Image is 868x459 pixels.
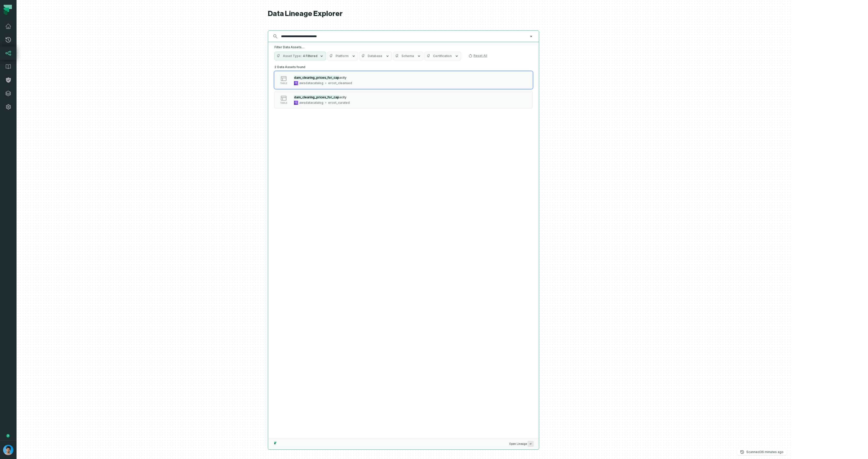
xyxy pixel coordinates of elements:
span: acity [339,76,346,80]
button: Database [359,52,392,60]
div: Tooltip anchor [6,433,10,438]
span: table [280,102,287,104]
button: Scanned[DATE] 9:02:09 AM [737,449,787,455]
button: Schema [393,52,423,60]
div: Suggestions [268,64,539,438]
div: ercot_cleansed [328,81,352,85]
img: avatar of Omri Ildis [3,445,13,455]
span: Asset Type [283,54,302,58]
span: Press ↵ to add a new Data Asset to the graph [528,441,534,447]
p: Scanned [746,449,784,455]
relative-time: Aug 20, 2025, 9:02 AM GMT+3 [760,450,784,454]
button: Reset All [466,52,489,60]
div: 2 Data Assets found [274,64,533,115]
span: Certification [433,54,452,58]
h1: Data Lineage Explorer [268,9,539,18]
button: Certification [424,52,461,60]
button: tableawsdatacatalogercot_curated [274,91,533,108]
span: Open Lineage [509,441,534,447]
button: tableawsdatacatalogercot_cleansed [274,71,533,89]
span: Platform [336,54,348,58]
span: table [280,82,287,85]
button: Clear search query [529,34,534,39]
button: Asset Type4 Filtered [274,52,326,60]
div: awsdatacatalog [299,81,323,85]
button: Platform [327,52,358,60]
span: Schema [401,54,414,58]
span: acity [339,95,346,99]
mark: dam_clearing_prices_for_cap [294,95,339,99]
mark: dam_clearing_prices_for_cap [294,76,339,80]
span: 4 Filtered [303,54,317,58]
div: awsdatacatalog [299,101,323,105]
div: ercot_curated [328,101,350,105]
h5: Filter Data Assets... [274,45,533,49]
span: Database [368,54,382,58]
